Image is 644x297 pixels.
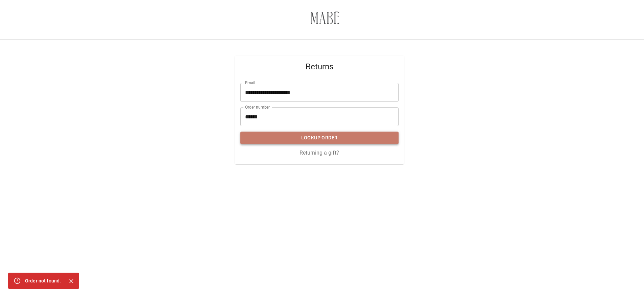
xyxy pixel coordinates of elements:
a: Returning a gift? [300,150,339,156]
label: Email [245,80,256,86]
button: Close [66,276,76,286]
div: Order not found. [25,275,61,287]
img: 3671f2-3.myshopify.com-a63cb35b-e478-4aa6-86b9-acdf2590cc8d [310,5,339,34]
label: Order number [245,104,270,110]
button: Lookup Order [240,132,399,144]
span: Returns [240,61,399,72]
